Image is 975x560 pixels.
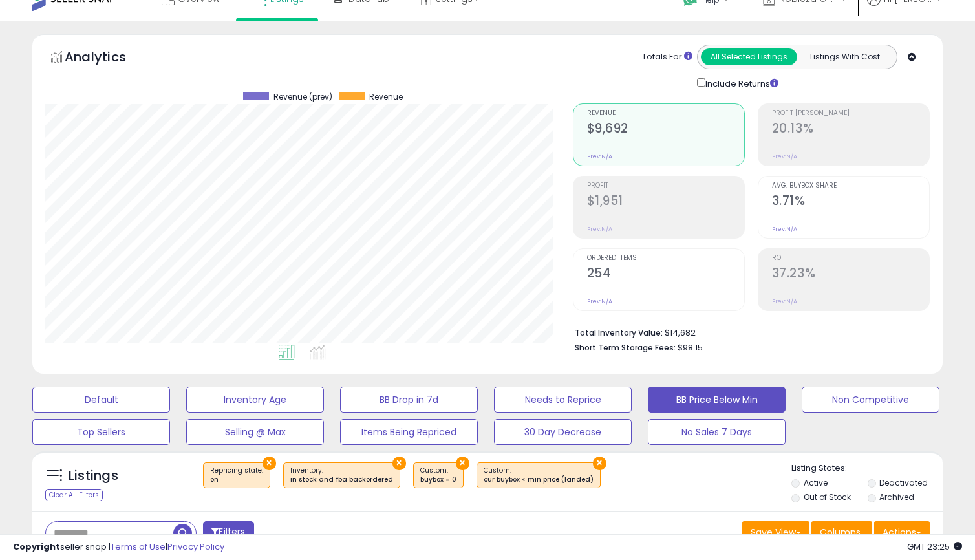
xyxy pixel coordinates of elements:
small: Prev: N/A [587,153,612,160]
button: × [262,457,276,470]
span: Custom: [484,466,594,485]
button: Filters [203,521,253,544]
span: 2025-09-15 23:25 GMT [907,541,962,553]
b: Total Inventory Value: [575,327,663,338]
button: BB Price Below Min [648,387,786,413]
a: Privacy Policy [167,541,224,553]
button: No Sales 7 Days [648,419,786,445]
h5: Analytics [65,48,151,69]
div: seller snap | | [13,541,224,554]
small: Prev: N/A [772,297,797,305]
h2: 254 [587,266,744,283]
button: Default [32,387,170,413]
b: Short Term Storage Fees: [575,342,676,353]
button: All Selected Listings [701,48,797,65]
small: Prev: N/A [772,225,797,233]
button: Save View [742,521,809,543]
button: BB Drop in 7d [340,387,478,413]
span: Profit [587,182,744,189]
div: on [210,475,263,484]
h2: $9,692 [587,121,744,138]
div: in stock and fba backordered [290,475,393,484]
button: Non Competitive [802,387,939,413]
span: $98.15 [678,341,703,354]
button: Top Sellers [32,419,170,445]
span: Inventory : [290,466,393,485]
div: buybox = 0 [420,475,456,484]
button: Listings With Cost [797,48,893,65]
h2: 3.71% [772,193,929,211]
span: ROI [772,255,929,262]
small: Prev: N/A [587,297,612,305]
strong: Copyright [13,541,60,553]
h2: 37.23% [772,266,929,283]
div: Clear All Filters [45,489,103,501]
p: Listing States: [791,462,943,475]
h5: Listings [69,467,118,485]
div: Include Returns [687,76,794,91]
label: Deactivated [879,477,928,488]
button: Items Being Repriced [340,419,478,445]
span: Revenue [587,110,744,117]
button: Needs to Reprice [494,387,632,413]
span: Custom: [420,466,456,485]
button: Columns [811,521,872,543]
span: Profit [PERSON_NAME] [772,110,929,117]
button: Selling @ Max [186,419,324,445]
span: Columns [820,526,861,539]
span: Revenue [369,92,403,102]
h2: 20.13% [772,121,929,138]
span: Avg. Buybox Share [772,182,929,189]
button: Actions [874,521,930,543]
button: Inventory Age [186,387,324,413]
span: Revenue (prev) [273,92,332,102]
small: Prev: N/A [587,225,612,233]
div: cur buybox < min price (landed) [484,475,594,484]
button: × [593,457,606,470]
small: Prev: N/A [772,153,797,160]
label: Out of Stock [804,491,851,502]
label: Active [804,477,828,488]
h2: $1,951 [587,193,744,211]
button: × [456,457,469,470]
li: $14,682 [575,324,921,339]
label: Archived [879,491,914,502]
button: 30 Day Decrease [494,419,632,445]
button: × [392,457,406,470]
span: Repricing state : [210,466,263,485]
span: Ordered Items [587,255,744,262]
a: Terms of Use [111,541,166,553]
div: Totals For [642,51,692,63]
